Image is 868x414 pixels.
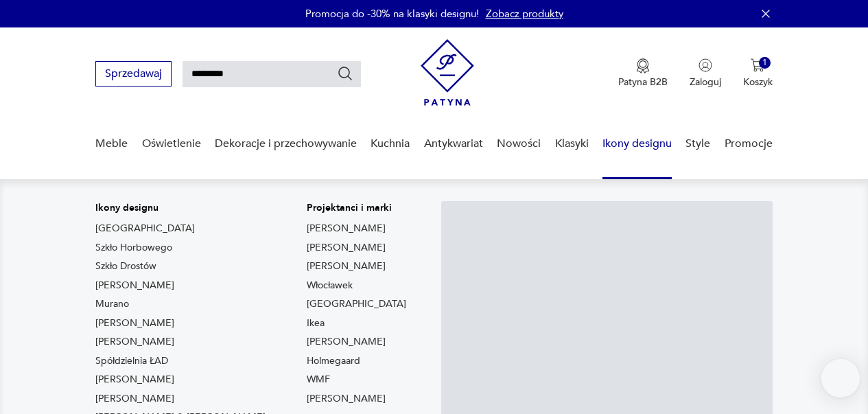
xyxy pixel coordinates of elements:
a: Promocje [725,117,773,170]
a: [PERSON_NAME] [95,335,174,349]
a: [PERSON_NAME] [307,392,386,406]
button: Zaloguj [690,58,721,89]
p: Promocja do -30% na klasyki designu! [305,7,479,21]
a: [PERSON_NAME] [307,335,386,349]
a: [PERSON_NAME] [95,317,174,330]
a: Zobacz produkty [486,7,563,21]
a: [PERSON_NAME] [95,373,174,387]
a: Klasyki [555,117,589,170]
button: Patyna B2B [618,58,668,89]
a: Nowości [497,117,541,170]
a: Murano [95,297,129,311]
p: Patyna B2B [618,76,668,89]
a: Antykwariat [424,117,483,170]
a: Ikony designu [602,117,672,170]
a: Style [685,117,710,170]
a: [GEOGRAPHIC_DATA] [95,222,195,235]
img: Ikonka użytkownika [699,58,712,72]
a: Ikona medaluPatyna B2B [618,58,668,89]
a: Ikea [307,317,325,330]
iframe: Smartsupp widget button [821,359,860,398]
a: [PERSON_NAME] [307,260,386,273]
a: Włocławek [307,279,353,292]
button: Szukaj [337,65,353,82]
p: Zaloguj [690,76,721,89]
a: Sprzedawaj [95,70,172,80]
a: WMF [307,373,330,387]
a: Szkło Horbowego [95,241,172,255]
img: Ikona koszyka [751,58,764,72]
p: Ikony designu [95,201,266,215]
button: 1Koszyk [743,58,773,89]
a: Kuchnia [371,117,410,170]
div: 1 [759,57,771,69]
a: Szkło Drostów [95,260,156,273]
a: Meble [95,117,128,170]
a: [PERSON_NAME] [307,241,386,255]
a: Dekoracje i przechowywanie [215,117,357,170]
a: [GEOGRAPHIC_DATA] [307,297,406,311]
img: Patyna - sklep z meblami i dekoracjami vintage [421,39,474,106]
a: Holmegaard [307,354,360,368]
p: Koszyk [743,76,773,89]
a: [PERSON_NAME] [95,392,174,406]
a: [PERSON_NAME] [95,279,174,292]
a: Spółdzielnia ŁAD [95,354,168,368]
a: Oświetlenie [142,117,201,170]
p: Projektanci i marki [307,201,406,215]
a: [PERSON_NAME] [307,222,386,235]
img: Ikona medalu [636,58,650,73]
button: Sprzedawaj [95,61,172,87]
